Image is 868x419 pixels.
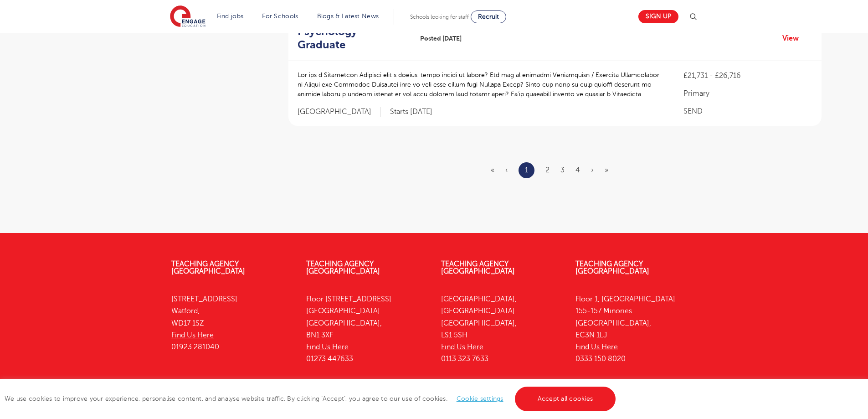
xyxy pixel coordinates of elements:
[5,395,618,402] span: We use cookies to improve your experience, personalise content, and analyse website traffic. By c...
[457,395,503,402] a: Cookie settings
[390,107,432,117] p: Starts [DATE]
[306,260,380,275] a: Teaching Agency [GEOGRAPHIC_DATA]
[171,293,293,353] p: [STREET_ADDRESS] Watford, WD17 1SZ 01923 281040
[575,166,580,174] a: 4
[491,166,494,174] span: «
[560,166,565,174] a: 3
[298,107,381,117] span: [GEOGRAPHIC_DATA]
[683,106,812,117] p: SEND
[306,293,427,365] p: Floor [STREET_ADDRESS] [GEOGRAPHIC_DATA] [GEOGRAPHIC_DATA], BN1 3XF 01273 447633
[298,70,666,99] p: Lor ips d Sitametcon Adipisci elit s doeius-tempo incidi ut labore? Etd mag al enimadmi Veniamqui...
[170,5,205,28] img: Engage Education
[171,331,214,339] a: Find Us Here
[298,25,414,52] a: Psychology Graduate
[605,166,608,174] a: Last
[525,164,528,176] a: 1
[217,13,244,20] a: Find jobs
[171,260,245,275] a: Teaching Agency [GEOGRAPHIC_DATA]
[591,166,594,174] a: Next
[317,13,379,20] a: Blogs & Latest News
[478,13,499,20] span: Recruit
[410,14,469,20] span: Schools looking for staff
[306,343,349,351] a: Find Us Here
[441,293,562,365] p: [GEOGRAPHIC_DATA], [GEOGRAPHIC_DATA] [GEOGRAPHIC_DATA], LS1 5SH 0113 323 7633
[545,166,550,174] a: 2
[683,70,812,81] p: £21,731 - £26,716
[441,260,515,275] a: Teaching Agency [GEOGRAPHIC_DATA]
[505,166,508,174] span: ‹
[782,32,806,44] a: View
[575,293,697,365] p: Floor 1, [GEOGRAPHIC_DATA] 155-157 Minories [GEOGRAPHIC_DATA], EC3N 1LJ 0333 150 8020
[441,343,483,351] a: Find Us Here
[471,10,506,23] a: Recruit
[515,387,616,411] a: Accept all cookies
[262,13,298,20] a: For Schools
[575,343,618,351] a: Find Us Here
[575,260,649,275] a: Teaching Agency [GEOGRAPHIC_DATA]
[298,25,406,52] h2: Psychology Graduate
[420,34,462,43] span: Posted [DATE]
[638,10,678,23] a: Sign up
[683,88,812,99] p: Primary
